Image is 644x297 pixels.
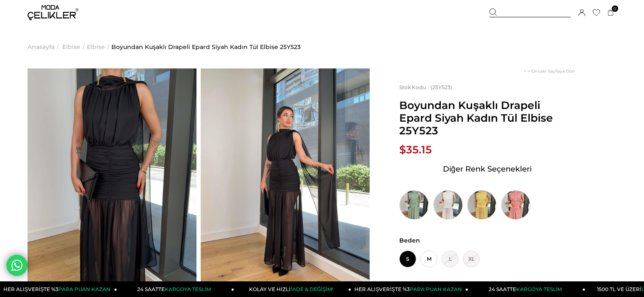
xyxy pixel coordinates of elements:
[516,286,562,292] span: KARGOYA TESLİM
[467,190,497,220] img: Boyundan Kuşaklı Drapeli Epard Sarı Kadın Tül Elbise 25Y523
[87,25,111,68] li: >
[62,25,80,68] a: Elbise
[468,281,586,297] a: 24 SAATTEKARGOYA TESLİM
[399,237,575,244] span: Beden
[501,190,531,220] img: Boyundan Kuşaklı Drapeli Epard Pudra Kadın Tül Elbise 25Y523
[612,5,618,12] span: 0
[28,25,61,68] li: >
[433,190,463,220] img: Boyundan Kuşaklı Drapeli Epard Beyaz Kadın Tül Elbise 25Y523
[87,25,105,68] a: Elbise
[290,286,333,292] span: İADE & DEĞİŞİM!
[410,286,462,292] span: PARA PUAN KAZAN
[524,68,575,74] a: < < Önceki Sayfaya Dön
[28,5,78,20] img: logo
[28,68,196,293] img: Epard elbise 25Y523
[28,25,55,68] a: Anasayfa
[234,281,351,297] a: KOLAY VE HIZLIİADE & DEĞİŞİM!
[399,84,452,90] span: (25Y523)
[201,68,370,293] img: Epard elbise 25Y523
[420,251,437,267] span: M
[62,25,87,68] li: >
[111,25,301,68] a: Boyundan Kuşaklı Drapeli Epard Siyah Kadın Tül Elbise 25Y523
[399,99,575,137] span: Boyundan Kuşaklı Drapeli Epard Siyah Kadın Tül Elbise 25Y523
[399,251,416,267] span: S
[443,162,532,176] span: Diğer Renk Seçenekleri
[399,143,432,156] span: $35.15
[165,286,210,292] span: KARGOYA TESLİM
[351,281,469,297] a: HER ALIŞVERİŞTE %3PARA PUAN KAZAN
[58,286,111,292] span: PARA PUAN KAZAN
[117,281,235,297] a: 24 SAATTEKARGOYA TESLİM
[463,251,480,267] span: XL
[399,84,431,90] span: Stok Kodu
[608,10,614,16] a: 0
[442,251,459,267] span: L
[399,190,429,220] img: Boyundan Kuşaklı Drapeli Epard Mint Kadın Tül Elbise 25Y523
